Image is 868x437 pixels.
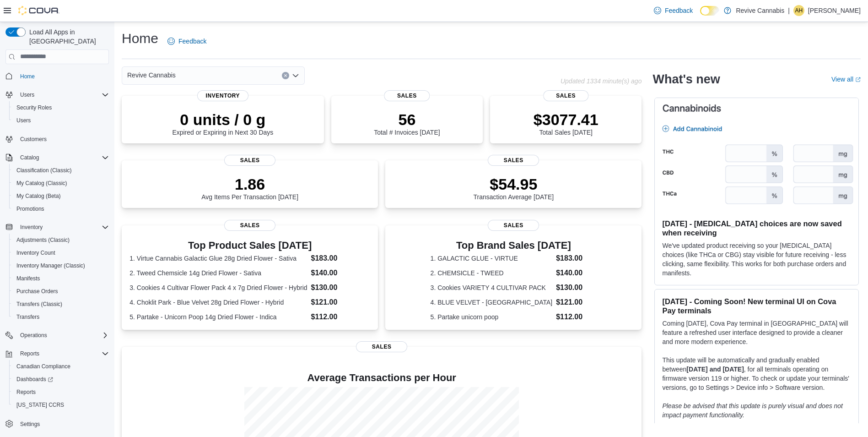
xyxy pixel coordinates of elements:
[2,417,113,430] button: Settings
[172,110,273,129] p: 0 units / 0 g
[556,297,597,308] dd: $121.00
[13,361,109,372] span: Canadian Compliance
[127,70,176,81] span: Revive Cannabis
[16,348,109,359] span: Reports
[13,286,109,297] span: Purchase Orders
[808,5,861,16] p: [PERSON_NAME]
[662,297,851,315] h3: [DATE] - Coming Soon! New terminal UI on Cova Pay terminals
[556,311,597,322] dd: $112.00
[488,155,539,166] span: Sales
[292,72,299,79] button: Open list of options
[2,221,113,234] button: Inventory
[2,70,113,83] button: Home
[13,260,109,271] span: Inventory Manager (Classic)
[556,282,597,293] dd: $130.00
[129,312,307,322] dt: 5. Partake - Unicorn Poop 14g Dried Flower - Indica
[9,202,113,215] button: Promotions
[16,262,85,269] span: Inventory Manager (Classic)
[18,6,59,15] img: Cova
[13,191,109,202] span: My Catalog (Beta)
[474,175,554,193] p: $54.95
[9,272,113,285] button: Manifests
[700,16,701,16] span: Dark Mode
[13,399,68,410] a: [US_STATE] CCRS
[201,175,298,193] p: 1.86
[9,298,113,311] button: Transfers (Classic)
[13,387,109,398] span: Reports
[16,133,109,145] span: Customers
[16,71,38,82] a: Home
[9,190,113,202] button: My Catalog (Beta)
[16,192,61,200] span: My Catalog (Beta)
[20,350,39,357] span: Reports
[2,132,113,146] button: Customers
[16,376,53,383] span: Dashboards
[13,286,62,297] a: Purchase Orders
[16,205,44,213] span: Promotions
[16,180,67,187] span: My Catalog (Classic)
[20,91,34,98] span: Users
[13,361,74,372] a: Canadian Compliance
[311,268,370,279] dd: $140.00
[9,360,113,373] button: Canadian Compliance
[534,110,598,136] div: Total Sales [DATE]
[356,341,407,352] span: Sales
[122,29,158,48] h1: Home
[172,110,273,136] div: Expired or Expiring in Next 30 Days
[13,311,43,322] a: Transfers
[16,104,52,111] span: Security Roles
[9,177,113,190] button: My Catalog (Classic)
[20,73,35,80] span: Home
[662,355,851,392] p: This update will be automatically and gradually enabled between , for all terminals operating on ...
[431,298,553,307] dt: 4. BLUE VELVET - [GEOGRAPHIC_DATA]
[16,348,43,359] button: Reports
[9,234,113,246] button: Adjustments (Classic)
[16,134,50,145] a: Customers
[13,115,34,126] a: Users
[13,273,109,284] span: Manifests
[2,151,113,164] button: Catalog
[374,110,440,129] p: 56
[13,178,71,189] a: My Catalog (Classic)
[282,72,289,79] button: Clear input
[16,117,31,124] span: Users
[2,347,113,360] button: Reports
[129,283,307,292] dt: 3. Cookies 4 Cultivar Flower Pack 4 x 7g Dried Flower - Hybrid
[311,311,370,322] dd: $112.00
[9,373,113,386] a: Dashboards
[556,268,597,279] dd: $140.00
[795,5,803,16] span: AH
[662,319,851,346] p: Coming [DATE], Cova Pay terminal in [GEOGRAPHIC_DATA] will feature a refreshed user interface des...
[16,222,46,233] button: Inventory
[665,6,693,15] span: Feedback
[13,247,59,258] a: Inventory Count
[16,288,58,295] span: Purchase Orders
[431,254,553,263] dt: 1. GALACTIC GLUE - VIRTUE
[9,246,113,259] button: Inventory Count
[700,6,719,16] input: Dark Mode
[16,330,109,341] span: Operations
[9,101,113,114] button: Security Roles
[652,72,720,87] h2: What's new
[311,282,370,293] dd: $130.00
[13,203,48,214] a: Promotions
[20,332,47,339] span: Operations
[9,259,113,272] button: Inventory Manager (Classic)
[311,297,370,308] dd: $121.00
[16,167,72,174] span: Classification (Classic)
[224,155,275,166] span: Sales
[831,76,861,83] a: View allExternal link
[13,235,73,246] a: Adjustments (Classic)
[13,311,109,322] span: Transfers
[13,102,55,113] a: Security Roles
[2,88,113,101] button: Users
[16,401,64,409] span: [US_STATE] CCRS
[20,154,39,161] span: Catalog
[16,275,40,282] span: Manifests
[855,77,861,82] svg: External link
[431,268,553,278] dt: 2. CHEMSICLE - TWEED
[686,366,744,373] strong: [DATE] and [DATE]
[474,175,554,201] div: Transaction Average [DATE]
[20,421,40,428] span: Settings
[431,240,597,251] h3: Top Brand Sales [DATE]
